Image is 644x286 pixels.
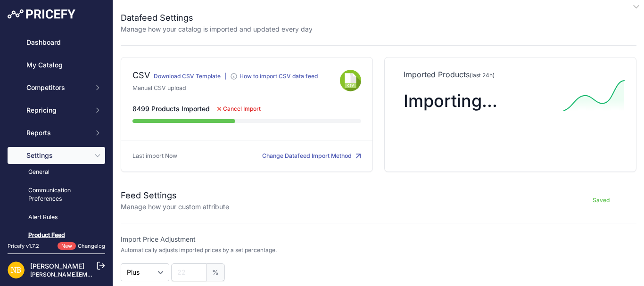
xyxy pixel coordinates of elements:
p: Last import Now [132,152,177,161]
a: My Catalog [8,57,105,74]
button: Repricing [8,102,105,119]
p: Automatically adjusts imported prices by a set percentage. [121,246,277,254]
p: Imported Products [404,69,617,80]
span: New [58,242,76,250]
div: 8499 Products Imported [132,104,361,114]
span: % [206,263,225,281]
button: Change Datafeed Import Method [262,152,361,161]
p: Manual CSV upload [132,84,340,93]
a: [PERSON_NAME] [30,262,84,270]
span: Importing... [404,90,497,111]
div: How to import CSV data feed [239,73,318,80]
div: CSV [132,69,150,84]
div: Pricefy v1.7.2 [8,242,39,250]
span: Settings [26,151,88,160]
button: Settings [8,147,105,164]
a: Changelog [78,243,105,249]
span: Cancel Import [223,105,261,113]
a: How to import CSV data feed [230,74,318,82]
a: Product Feed [8,227,105,244]
p: Manage how your catalog is imported and updated every day [121,25,313,34]
h2: Feed Settings [121,189,229,202]
span: Reports [26,128,88,138]
a: Download CSV Template [154,73,221,80]
p: Manage how your custom attribute [121,202,229,212]
button: Competitors [8,79,105,96]
a: [PERSON_NAME][EMAIL_ADDRESS][DOMAIN_NAME] [30,271,175,278]
a: Alert Rules [8,209,105,226]
a: Dashboard [8,34,105,51]
span: Repricing [26,106,88,115]
label: Import Price Adjustment [121,235,376,244]
input: 22 [171,263,206,281]
button: Reports [8,124,105,141]
a: Communication Preferences [8,182,105,207]
div: | [224,73,226,84]
span: Competitors [26,83,88,92]
a: General [8,164,105,180]
h2: Datafeed Settings [121,11,313,25]
span: (last 24h) [470,72,495,79]
button: Saved [566,193,636,208]
img: Pricefy Logo [8,9,75,19]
